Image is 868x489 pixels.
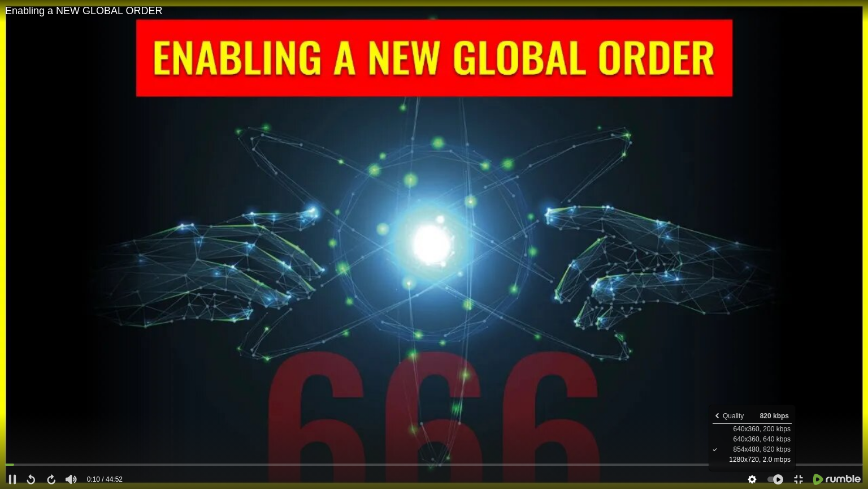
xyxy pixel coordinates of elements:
span: 0:10 / 44:52 [87,475,123,483]
span: 820 kbps [752,412,789,420]
div: Fast forward [40,471,60,488]
span: 640x360, 640 kbps [734,435,791,443]
span: 640x360, 200 kbps [734,425,791,433]
div: Autoplay [762,471,788,488]
div: Rewind [20,471,40,488]
div: Quality [713,409,792,423]
span: 1280x720, 2.0 mbps [729,456,791,464]
div: Toggle fullscreen [788,471,809,488]
span: 854x480, 820 kbps [734,445,791,453]
div: Playback settings [742,471,762,488]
